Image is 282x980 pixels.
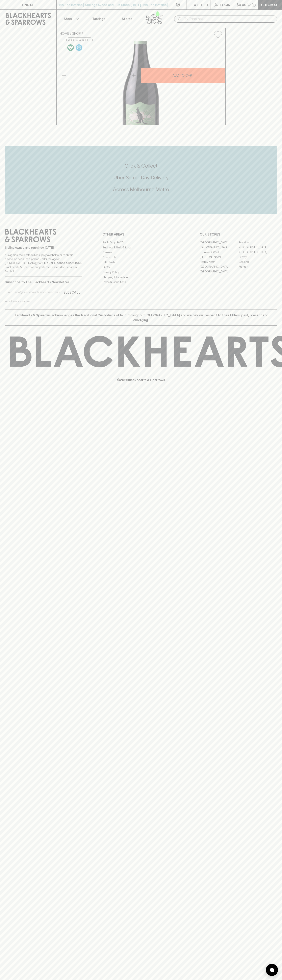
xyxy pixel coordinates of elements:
img: Chilled Red [76,44,82,51]
a: Brunswick West [200,250,238,254]
a: Wonderful as is, but a slight chill will enhance the aromatics and give it a beautiful crunch. [75,43,83,52]
a: Prahran [238,264,277,269]
p: OUR STORES [200,232,277,237]
input: Try "Pinot noir" [184,16,274,22]
a: Stores [113,10,141,28]
p: Stores [122,16,132,21]
a: Privacy Policy [102,270,180,275]
a: [PERSON_NAME] [200,254,238,259]
a: Bottle Drop FAQ's [102,240,180,245]
a: FAQ's [102,265,180,270]
p: SUBSCRIBE [63,290,80,295]
p: Login [220,2,230,7]
a: Fitzroy North [200,259,238,264]
input: e.g. jane@blackheartsandsparrows.com.au [8,289,62,296]
p: $0.00 [237,2,246,7]
a: [GEOGRAPHIC_DATA] [200,264,238,269]
a: Fitzroy [238,254,277,259]
button: ADD TO CART [141,68,225,83]
h5: Uber Same-Day Delivery [5,174,277,181]
img: 41212.png [57,41,225,125]
p: Checkout [261,2,279,7]
p: 0 [253,4,255,6]
div: Call to action block [5,146,277,214]
a: [GEOGRAPHIC_DATA] [200,269,238,274]
img: bubble-icon [270,968,274,972]
a: Shipping Information [102,275,180,279]
button: Add to wishlist [212,29,224,40]
p: FIND US [22,2,34,7]
p: Wishlist [194,2,209,7]
a: Braddon [238,240,277,245]
a: HOME [60,32,69,35]
a: Business & Bulk Gifting [102,245,180,250]
button: Shop [57,10,85,28]
p: We will never spam you [5,299,82,303]
a: [GEOGRAPHIC_DATA] [200,240,238,245]
p: Sibling owned and run since [DATE] [5,246,82,250]
a: [GEOGRAPHIC_DATA] [238,245,277,250]
p: Shop [64,16,72,21]
a: Terms & Conditions [102,280,180,285]
strong: Liquor License #32064953 [44,261,81,265]
a: Contact Us [102,255,180,260]
img: Vegan [67,44,74,51]
p: It is against the law to sell or supply alcohol to, or to obtain alcohol on behalf of a person un... [5,253,82,273]
a: Tastings [85,10,113,28]
button: Add to wishlist [66,38,93,42]
a: [GEOGRAPHIC_DATA] [238,250,277,254]
a: SHOP [72,32,81,35]
a: Geelong [238,259,277,264]
p: Tastings [92,16,105,21]
a: [GEOGRAPHIC_DATA] [200,245,238,250]
p: OTHER AREAS [102,232,180,237]
button: SUBSCRIBE [62,288,82,297]
p: ADD TO CART [173,73,194,78]
a: Gift Cards [102,260,180,265]
a: Made without the use of any animal products. [66,43,75,52]
h5: Click & Collect [5,163,277,169]
h5: Across Melbourne Metro [5,186,277,193]
p: Blackhearts & Sparrows acknowledges the traditional Custodians of land throughout [GEOGRAPHIC_DAT... [8,313,274,322]
a: Careers [102,250,180,255]
p: Subscribe to The Blackhearts Newsletter [5,280,82,285]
